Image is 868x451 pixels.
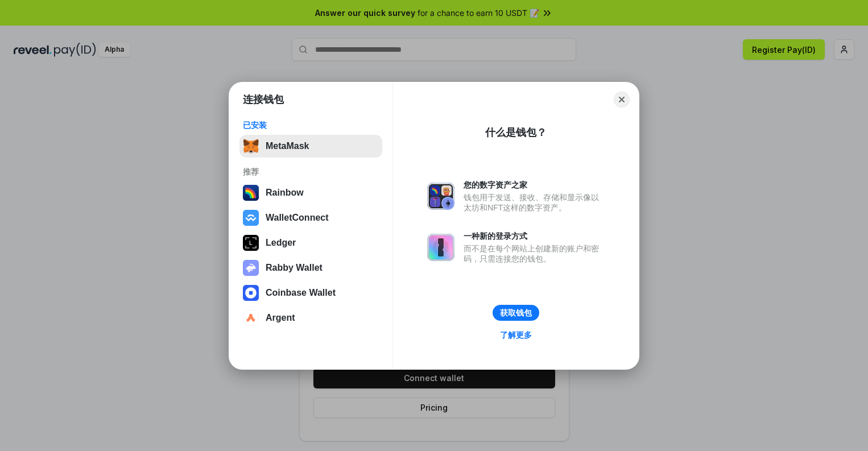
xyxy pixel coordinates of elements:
div: 已安装 [243,120,379,130]
button: MetaMask [239,135,382,158]
div: Argent [266,313,295,323]
div: 获取钱包 [500,308,532,318]
img: svg+xml,%3Csvg%20width%3D%2228%22%20height%3D%2228%22%20viewBox%3D%220%200%2028%2028%22%20fill%3D... [243,210,259,226]
div: 而不是在每个网站上创建新的账户和密码，只需连接您的钱包。 [464,243,605,264]
button: Close [614,92,630,107]
button: WalletConnect [239,206,382,229]
div: 推荐 [243,167,379,177]
h1: 连接钱包 [243,93,284,106]
button: Coinbase Wallet [239,282,382,304]
div: Ledger [266,238,296,248]
div: 您的数字资产之家 [464,180,605,190]
img: svg+xml,%3Csvg%20fill%3D%22none%22%20height%3D%2233%22%20viewBox%3D%220%200%2035%2033%22%20width%... [243,138,259,154]
div: 什么是钱包？ [485,126,547,139]
div: Rabby Wallet [266,263,323,273]
div: 了解更多 [500,330,532,340]
img: svg+xml,%3Csvg%20xmlns%3D%22http%3A%2F%2Fwww.w3.org%2F2000%2Fsvg%22%20width%3D%2228%22%20height%3... [243,235,259,251]
div: Rainbow [266,188,304,198]
div: 一种新的登录方式 [464,231,605,241]
div: Coinbase Wallet [266,288,336,298]
button: Rainbow [239,181,382,204]
img: svg+xml,%3Csvg%20width%3D%22120%22%20height%3D%22120%22%20viewBox%3D%220%200%20120%20120%22%20fil... [243,185,259,201]
button: Argent [239,307,382,329]
button: 获取钱包 [493,305,539,321]
img: svg+xml,%3Csvg%20xmlns%3D%22http%3A%2F%2Fwww.w3.org%2F2000%2Fsvg%22%20fill%3D%22none%22%20viewBox... [243,260,259,276]
div: WalletConnect [266,213,329,223]
a: 了解更多 [493,328,539,342]
div: MetaMask [266,141,309,151]
img: svg+xml,%3Csvg%20xmlns%3D%22http%3A%2F%2Fwww.w3.org%2F2000%2Fsvg%22%20fill%3D%22none%22%20viewBox... [427,183,454,210]
button: Ledger [239,231,382,254]
button: Rabby Wallet [239,256,382,279]
img: svg+xml,%3Csvg%20width%3D%2228%22%20height%3D%2228%22%20viewBox%3D%220%200%2028%2028%22%20fill%3D... [243,310,259,326]
img: svg+xml,%3Csvg%20width%3D%2228%22%20height%3D%2228%22%20viewBox%3D%220%200%2028%2028%22%20fill%3D... [243,285,259,301]
div: 钱包用于发送、接收、存储和显示像以太坊和NFT这样的数字资产。 [464,192,605,213]
img: svg+xml,%3Csvg%20xmlns%3D%22http%3A%2F%2Fwww.w3.org%2F2000%2Fsvg%22%20fill%3D%22none%22%20viewBox... [427,234,454,261]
